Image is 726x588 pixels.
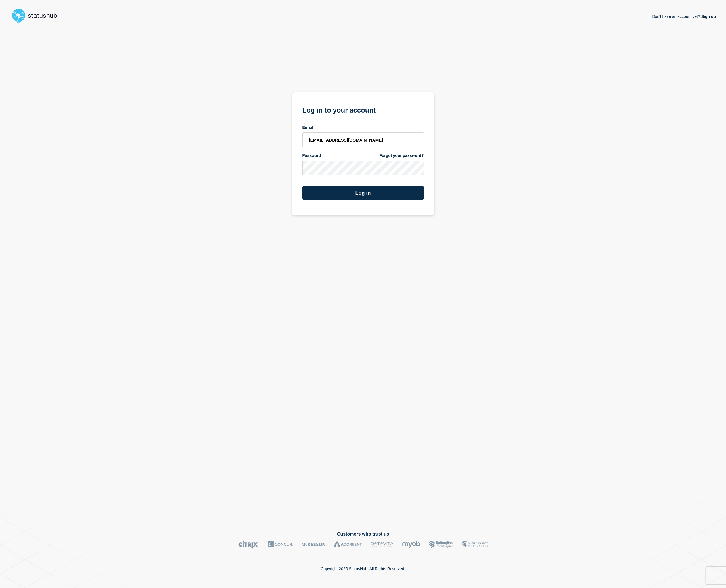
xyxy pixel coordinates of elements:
[334,540,362,549] img: Accruent logo
[371,540,393,549] img: DataVita logo
[302,104,424,115] h1: Log in to your account
[379,153,424,158] a: Forgot your password?
[652,10,716,23] p: Don't have an account yet?
[402,540,420,549] img: myob logo
[10,532,716,537] h2: Customers who trust us
[302,153,321,158] span: Password
[238,540,259,549] img: Citrix logo
[302,132,424,147] input: email input
[429,540,453,549] img: Bottomline logo
[302,161,424,175] input: password input
[302,186,424,200] button: Log in
[10,7,64,25] img: StatusHub logo
[268,540,293,549] img: Concur logo
[302,125,313,130] span: Email
[700,14,716,19] a: Sign up
[302,540,325,549] img: McKesson logo
[321,566,405,571] p: Copyright 2025 StatusHub. All Rights Reserved.
[462,540,488,549] img: MSU logo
